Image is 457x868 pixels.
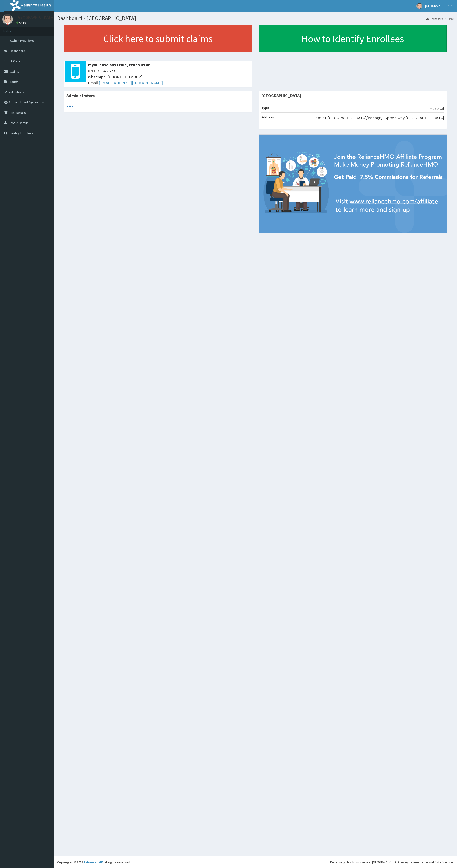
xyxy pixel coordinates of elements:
a: Dashboard [426,17,443,21]
h1: Dashboard - [GEOGRAPHIC_DATA] [57,15,454,21]
p: Km 31 [GEOGRAPHIC_DATA]/Badagry Express way [GEOGRAPHIC_DATA] [315,115,444,121]
p: [GEOGRAPHIC_DATA] [16,15,55,19]
span: Switch Providers [10,39,34,43]
b: Type [261,106,269,110]
div: Redefining Heath Insurance in [GEOGRAPHIC_DATA] using Telemedicine and Data Science! [330,860,454,864]
footer: All rights reserved. [54,856,457,868]
img: User Image [416,3,422,9]
strong: [GEOGRAPHIC_DATA] [261,93,301,98]
b: If you have any issue, reach us on: [88,62,152,68]
strong: Copyright © 2017 . [57,860,104,864]
a: [EMAIL_ADDRESS][DOMAIN_NAME] [99,80,163,85]
p: Hospital [429,105,444,111]
span: Dashboard [10,49,25,53]
img: provider-team-banner.png [259,135,447,233]
a: How to Identify Enrollees [259,25,447,52]
a: RelianceHMO [83,860,103,864]
span: [GEOGRAPHIC_DATA] [425,4,454,8]
svg: audio-loading [66,103,73,110]
span: Tariffs [10,80,18,84]
a: Online [16,21,28,24]
span: Claims [10,69,19,74]
b: Address [261,115,274,119]
a: Click here to submit claims [64,25,252,52]
li: Here [443,17,454,21]
b: Administrators [66,93,95,98]
span: 0700 7354 2623 WhatsApp: [PHONE_NUMBER] Email: [88,68,250,86]
img: User Image [2,14,13,25]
